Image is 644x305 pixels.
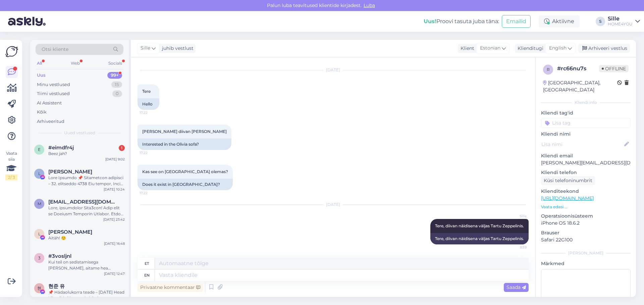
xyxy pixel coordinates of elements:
[140,150,165,155] span: 17:22
[541,236,631,243] p: Safari 22G100
[547,67,550,72] span: r
[541,109,631,117] p: Kliendi tag'id
[541,260,631,267] p: Märkmed
[111,81,122,88] div: 15
[501,214,527,219] span: Sille
[138,98,159,110] div: Hello
[36,59,43,68] div: All
[142,169,228,174] span: Kas see on [GEOGRAPHIC_DATA] olemas?
[48,283,65,289] span: 현준 유
[38,231,41,236] span: L
[112,90,122,97] div: 0
[541,169,631,176] p: Kliendi telefon
[48,259,125,271] div: Kui teil on sedistamisega [PERSON_NAME], aitame hea meelega. Siin saate broneerida aja kõneks: [U...
[48,289,125,301] div: 📌 Hädaolukorra teade – [DATE] Head kliendid, Oleme teie lehel tuvastanud sisu, mis [PERSON_NAME] ...
[541,131,631,138] p: Kliendi nimi
[107,59,123,68] div: Socials
[541,188,631,195] p: Klienditeekond
[424,17,499,25] div: Proovi tasuta juba täna:
[105,157,125,162] div: [DATE] 9:02
[48,151,125,157] div: Beez jah?
[142,89,151,94] span: Tere
[107,72,122,79] div: 99+
[541,250,631,256] div: [PERSON_NAME]
[48,205,125,217] div: Lore, ipsumdolor Sita3con! Adip elit se Doeiusm Temporin Utlabor. Etdo Magnaali Enimadminim 52.ve...
[69,59,81,68] div: Web
[541,118,631,128] input: Lisa tag
[37,72,46,79] div: Uus
[541,213,631,220] p: Operatsioonisüsteem
[557,65,599,73] div: # rc66nu7s
[138,179,233,190] div: Does it exist in [GEOGRAPHIC_DATA]?
[5,45,18,58] img: Askly Logo
[103,217,125,222] div: [DATE] 23:42
[430,233,529,244] div: Tere, diivan näidisena väljas Tartu Zeppelinis.
[104,241,125,246] div: [DATE] 16:48
[502,15,531,28] button: Emailid
[578,44,630,53] div: Arhiveeri vestlus
[549,45,567,52] span: English
[541,159,631,166] p: [PERSON_NAME][EMAIL_ADDRESS][DOMAIN_NAME]
[541,99,631,105] div: Kliendi info
[480,45,500,52] span: Estonian
[539,15,580,27] div: Aktiivne
[37,90,70,97] div: Tiimi vestlused
[64,130,95,136] span: Uued vestlused
[5,174,17,180] div: 2 / 3
[38,147,41,152] span: e
[608,21,633,27] div: HOME4YOU
[515,45,543,52] div: Klienditugi
[159,45,194,52] div: juhib vestlust
[48,235,125,241] div: Aitäh! ☺️
[48,169,92,175] span: Linda Desmond Nkosi
[424,18,436,24] b: Uus!
[541,152,631,159] p: Kliendi email
[138,139,231,150] div: Interested in the Olivia sofa?
[541,141,623,148] input: Lisa nimi
[435,223,524,228] span: Tere, diivan näidisena väljas Tartu Zeppelinis.
[599,65,629,72] span: Offline
[48,145,74,151] span: #eimdfr4j
[596,17,605,26] div: S
[608,16,640,27] a: SilleHOME4YOU
[541,220,631,227] p: iPhone OS 18.6.2
[138,202,529,208] div: [DATE]
[501,245,527,250] span: 8:59
[48,199,118,205] span: meribelbrigitta@gmail.com
[541,204,631,210] p: Vaata edasi ...
[145,258,149,269] div: et
[37,109,47,116] div: Kõik
[38,201,41,206] span: m
[362,2,377,8] span: Luba
[37,118,64,125] div: Arhiveeritud
[541,195,594,201] a: [URL][DOMAIN_NAME]
[37,81,70,88] div: Minu vestlused
[541,176,595,185] div: Küsi telefoninumbrit
[37,286,41,291] span: 현
[541,229,631,236] p: Brauser
[104,271,125,276] div: [DATE] 12:47
[142,129,227,134] span: [PERSON_NAME] diivan [PERSON_NAME]
[48,253,71,259] span: #3vosljnl
[5,150,17,180] div: Vaata siia
[48,229,92,235] span: Liis Leesi
[42,46,68,53] span: Otsi kliente
[138,283,203,292] div: Privaatne kommentaar
[144,270,150,281] div: en
[506,284,526,290] span: Saada
[543,79,617,93] div: [GEOGRAPHIC_DATA], [GEOGRAPHIC_DATA]
[48,175,125,187] div: Lore Ipsumdo 📌 Sitametcon adipisci – 32. elitseddo 4738 Eiu tempor, Incid utlabo etdol magn aliqu...
[104,187,125,192] div: [DATE] 10:24
[140,110,165,115] span: 17:22
[141,45,150,52] span: Sille
[138,67,529,73] div: [DATE]
[38,171,41,176] span: L
[38,255,41,260] span: 3
[119,145,125,151] div: 1
[140,190,165,196] span: 17:22
[458,45,474,52] div: Klient
[37,100,62,106] div: AI Assistent
[608,16,633,21] div: Sille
